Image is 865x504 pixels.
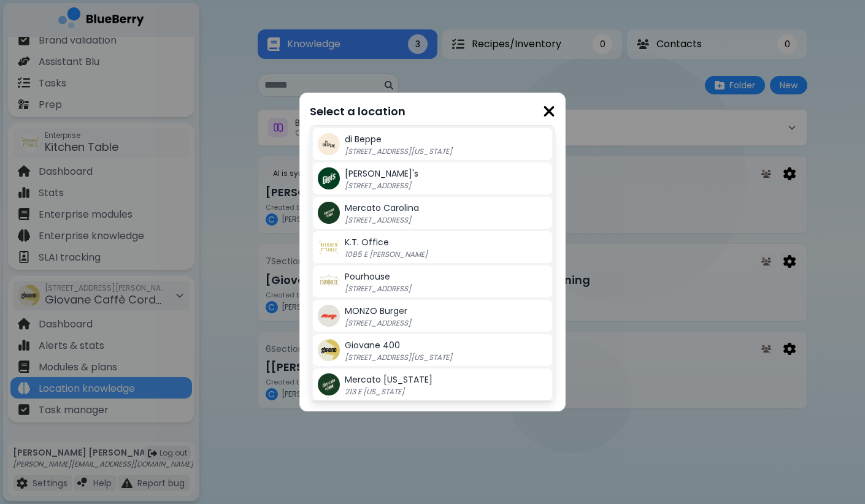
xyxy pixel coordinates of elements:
img: company thumbnail [318,339,340,361]
img: company thumbnail [318,133,340,155]
img: close icon [543,103,555,120]
span: Pourhouse [345,270,390,283]
img: company thumbnail [318,373,340,395]
span: Giovane 400 [345,339,400,351]
span: di Beppe [345,133,382,145]
p: 213 E [US_STATE] [345,387,498,397]
p: [STREET_ADDRESS] [345,284,498,294]
p: [STREET_ADDRESS] [345,318,498,328]
span: Mercato Carolina [345,202,419,214]
img: company thumbnail [318,270,340,292]
img: company thumbnail [318,236,340,258]
p: 1085 E [PERSON_NAME] [345,250,498,259]
p: [STREET_ADDRESS] [345,215,498,225]
span: Mercato [US_STATE] [345,373,433,386]
img: company thumbnail [318,305,340,327]
span: [PERSON_NAME]'s [345,167,418,180]
img: company thumbnail [318,202,340,224]
p: [STREET_ADDRESS][US_STATE] [345,353,498,362]
p: [STREET_ADDRESS] [345,181,498,191]
span: MONZO Burger [345,305,407,317]
p: Select a location [310,103,555,120]
span: K.T. Office [345,236,389,248]
p: [STREET_ADDRESS][US_STATE] [345,147,498,156]
img: company thumbnail [318,167,340,189]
